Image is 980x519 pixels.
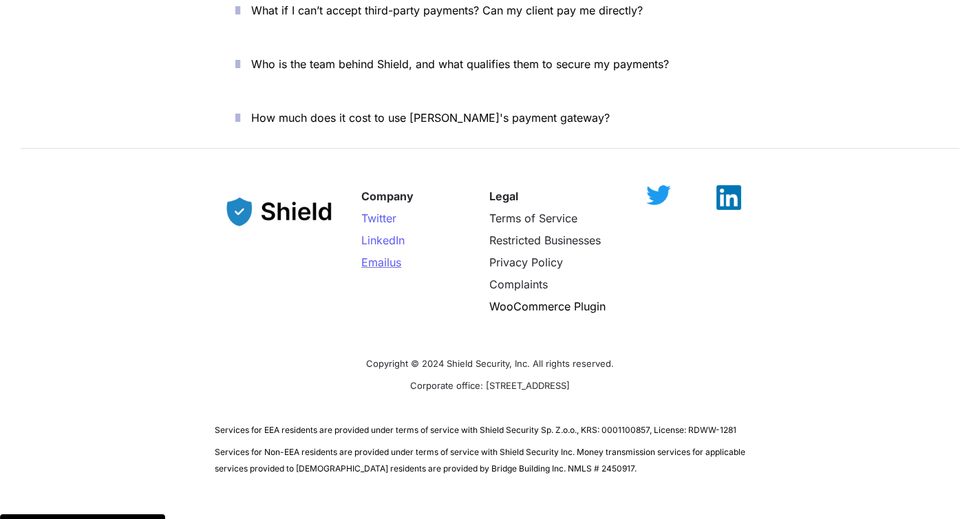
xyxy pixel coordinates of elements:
[251,3,643,17] span: What if I can’t accept third-party payments? Can my client pay me directly?
[366,358,614,369] span: Copyright © 2024 Shield Security, Inc. All rights reserved.
[410,380,570,391] span: Corporate office: [STREET_ADDRESS]
[215,96,765,139] button: How much does it cost to use [PERSON_NAME]'s payment gateway?
[215,425,736,435] span: Services for EEA residents are provided under terms of service with Shield Security Sp. Z.o.o., K...
[361,211,396,225] a: Twitter
[251,111,610,125] span: How much does it cost to use [PERSON_NAME]'s payment gateway?
[215,43,765,85] button: Who is the team behind Shield, and what qualifies them to secure my payments?
[361,255,401,269] a: Emailus
[361,255,390,269] span: Email
[489,277,548,291] a: Complaints
[390,255,401,269] span: us
[215,447,747,474] span: Services for Non-EEA residents are provided under terms of service with Shield Security Inc. Mone...
[489,189,518,203] strong: Legal
[361,189,414,203] strong: Company
[489,233,601,247] a: Restricted Businesses
[489,299,606,313] a: WooCommerce Plugin
[489,255,563,269] a: Privacy Policy
[251,57,669,71] span: Who is the team behind Shield, and what qualifies them to secure my payments?
[489,211,577,225] a: Terms of Service
[361,233,405,247] a: LinkedIn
